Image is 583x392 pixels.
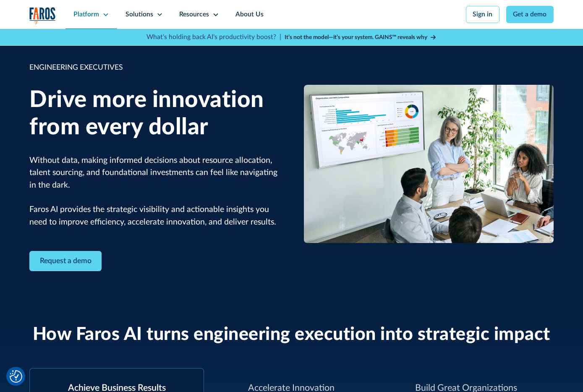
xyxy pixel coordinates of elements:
[125,10,153,19] div: Solutions
[10,370,22,383] img: Revisit consent button
[285,34,427,40] strong: It’s not the model—it’s your system. GAINS™ reveals why
[29,251,102,271] a: Contact Modal
[10,370,22,383] button: Cookie Settings
[29,154,279,228] p: Without data, making informed decisions about resource allocation, talent sourcing, and foundatio...
[29,86,279,141] h1: Drive more innovation from every dollar
[29,62,279,73] div: ENGINEERING EXECUTIVES
[29,7,55,24] a: home
[506,6,554,23] a: Get a demo
[33,324,550,345] h2: How Faros AI turns engineering execution into strategic impact
[146,32,281,42] p: What's holding back AI's productivity boost? |
[285,33,436,42] a: It’s not the model—it’s your system. GAINS™ reveals why
[73,10,99,19] div: Platform
[179,10,209,19] div: Resources
[466,6,499,23] a: Sign in
[29,7,55,24] img: Logo of the analytics and reporting company Faros.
